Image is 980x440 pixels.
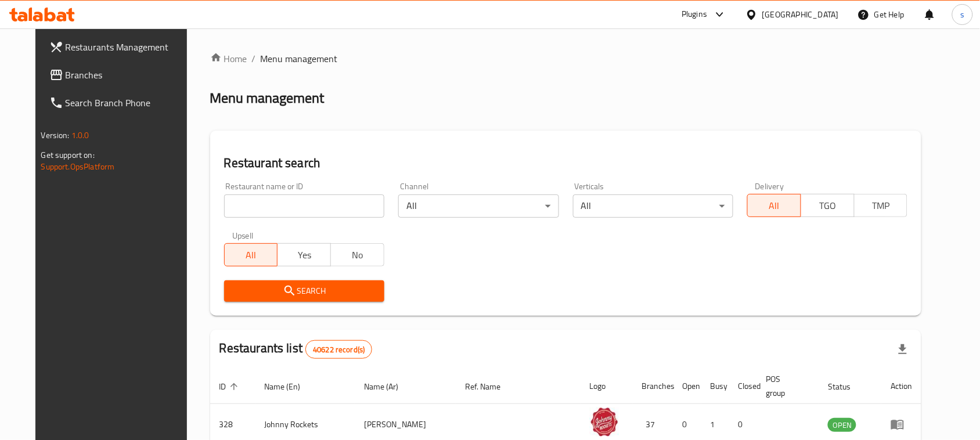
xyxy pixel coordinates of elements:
[277,243,331,266] button: Yes
[40,33,199,61] a: Restaurants Management
[828,419,856,432] span: OPEN
[701,369,729,404] th: Busy
[581,369,633,404] th: Logo
[590,407,619,437] img: Johnny Rockets
[219,340,373,359] h2: Restaurants list
[41,128,70,143] span: Version:
[66,68,190,82] span: Branches
[633,369,673,404] th: Branches
[881,369,921,404] th: Action
[229,247,273,264] span: All
[398,194,559,218] div: All
[71,128,89,143] span: 1.0.0
[364,380,413,394] span: Name (Ar)
[330,243,384,266] button: No
[854,194,908,217] button: TMP
[219,380,242,394] span: ID
[66,96,190,110] span: Search Branch Phone
[282,247,326,264] span: Yes
[252,52,256,66] li: /
[755,182,784,190] label: Delivery
[40,61,199,89] a: Branches
[41,147,95,163] span: Get support on:
[889,336,917,363] div: Export file
[306,344,372,355] span: 40622 record(s)
[806,197,850,214] span: TGO
[729,369,757,404] th: Closed
[41,159,115,174] a: Support.OpsPlatform
[66,40,190,54] span: Restaurants Management
[859,197,903,214] span: TMP
[232,232,254,240] label: Upsell
[233,284,375,298] span: Search
[224,243,278,266] button: All
[265,380,316,394] span: Name (En)
[224,154,908,172] h2: Restaurant search
[891,417,912,431] div: Menu
[801,194,855,217] button: TGO
[766,372,805,400] span: POS group
[682,8,707,21] div: Plugins
[224,194,384,218] input: Search for restaurant name or ID..
[210,89,325,107] h2: Menu management
[210,52,247,66] a: Home
[465,380,516,394] span: Ref. Name
[210,52,922,66] nav: breadcrumb
[960,8,964,21] span: s
[673,369,701,404] th: Open
[261,52,338,66] span: Menu management
[224,280,384,302] button: Search
[828,380,866,394] span: Status
[305,340,372,359] div: Total records count
[573,194,733,218] div: All
[752,197,797,214] span: All
[336,247,380,264] span: No
[762,8,839,21] div: [GEOGRAPHIC_DATA]
[747,194,801,217] button: All
[40,89,199,117] a: Search Branch Phone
